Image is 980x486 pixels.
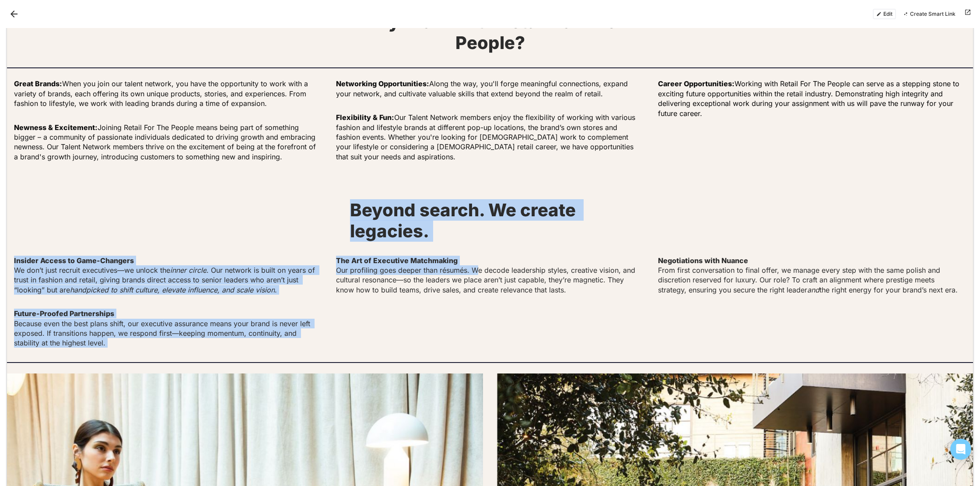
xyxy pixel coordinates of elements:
[950,439,971,460] div: Open Intercom Messenger
[336,256,644,295] p: Our profiling goes deeper than résumés. We decode leadership styles, creative vision, and cultura...
[899,9,959,19] button: Create Smart Link
[14,309,114,318] strong: Future-Proofed Partnerships
[336,79,630,98] span: Along the way, you'll forge meaningful connections, expand your network, and cultivate valuable s...
[170,266,206,275] em: inner circle
[7,7,21,21] button: Back
[658,79,962,117] span: Working with Retail For The People can serve as a stepping stone to exciting future opportunities...
[336,113,394,122] strong: Flexibility & Fun:
[70,285,275,294] em: handpicked to shift culture, elevate influence, and scale vision
[360,11,620,53] strong: Why Work With Retail For The People?
[873,9,896,19] button: Edit
[658,256,966,295] p: From first conversation to final offer, we manage every step with the same polish and discretion ...
[350,199,580,242] strong: Beyond search. We create legacies.
[14,123,318,161] span: Joining Retail For The People means being part of something bigger – a community of passionate in...
[807,285,819,294] em: and
[14,79,310,108] span: When you join our talent network, you have the opportunity to work with a variety of brands, each...
[14,309,322,348] p: Because even the best plans shift, our executive assurance means your brand is never left exposed...
[14,123,98,132] strong: Newness & Excitement:
[14,256,134,265] strong: Insider Access to Game-Changers
[14,79,62,88] strong: Great Brands:
[336,79,429,88] strong: Networking Opportunities:
[336,256,458,265] strong: The Art of Executive Matchmaking
[658,79,735,88] strong: Career Opportunities:
[14,256,322,295] p: We don’t just recruit executives—we unlock the . Our network is built on years of trust in fashio...
[658,256,748,265] strong: Negotiations with Nuance
[336,113,637,161] span: Our Talent Network members enjoy the flexibility of working with various fashion and lifestyle br...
